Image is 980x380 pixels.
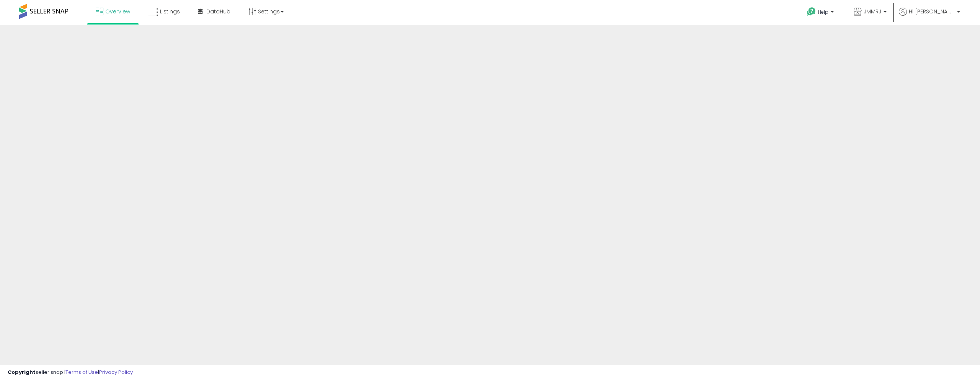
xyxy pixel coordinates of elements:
[206,8,230,15] span: DataHub
[801,1,841,25] a: Help
[818,9,828,15] span: Help
[807,7,816,16] i: Get Help
[864,8,881,15] span: JMMRJ
[105,8,130,15] span: Overview
[160,8,180,15] span: Listings
[899,8,960,25] a: Hi [PERSON_NAME]
[909,8,955,15] span: Hi [PERSON_NAME]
